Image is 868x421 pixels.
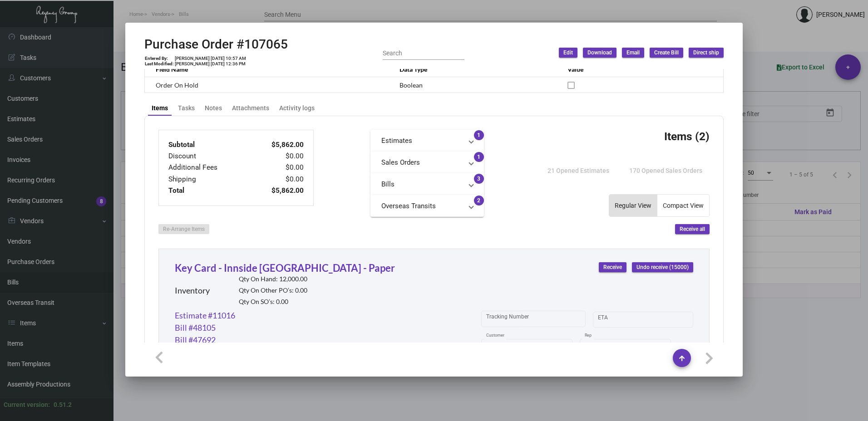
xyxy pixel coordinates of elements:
h2: Qty On SO’s: 0.00 [239,298,307,306]
span: Receive all [680,226,705,232]
button: 21 Opened Estimates [540,162,616,179]
span: Email [626,49,640,57]
div: Items [152,103,168,113]
td: [PERSON_NAME] [DATE] 10:57 AM [174,56,247,61]
span: 170 Opened Sales Orders [629,167,702,174]
a: Bill #47692 [175,334,216,346]
mat-panel-title: Sales Orders [381,157,462,168]
button: Regular View [609,195,657,216]
a: Bill #48105 [175,322,216,334]
button: Receive all [675,224,710,234]
td: [PERSON_NAME] [DATE] 12:36 PM [174,61,247,67]
div: Current version: [4,400,50,410]
button: Compact View [657,195,709,216]
h2: Inventory [175,286,210,296]
input: Start date [598,316,626,323]
button: Download [583,48,616,58]
button: Edit [559,48,577,58]
span: Download [587,49,612,57]
td: $0.00 [250,162,304,173]
button: Direct ship [689,48,724,58]
button: Receive [599,262,626,272]
td: Shipping [168,174,250,185]
th: Data Type [390,61,558,77]
h2: Qty On Other PO’s: 0.00 [239,287,307,294]
td: $0.00 [250,151,304,162]
span: Undo receive (15000) [636,264,689,271]
mat-panel-title: Overseas Transits [381,201,462,211]
span: 21 Opened Estimates [547,167,609,174]
mat-panel-title: Bills [381,179,462,190]
span: Direct ship [693,49,719,57]
div: Tasks [178,103,195,113]
td: $0.00 [250,174,304,185]
td: $5,862.00 [250,185,304,196]
h2: Qty On Hand: 12,000.00 [239,275,307,283]
td: Additional Fees [168,162,250,173]
td: Last Modified: [144,61,174,67]
td: Total [168,185,250,196]
div: Activity logs [279,103,315,113]
div: Attachments [232,103,269,113]
mat-panel-title: Estimates [381,136,462,146]
mat-expansion-panel-header: Sales Orders [370,152,484,173]
a: Estimate #11016 [175,309,235,322]
mat-expansion-panel-header: Estimates [370,130,484,152]
a: Key Card - Innside [GEOGRAPHIC_DATA] - Paper [175,262,395,274]
button: Re-Arrange Items [158,224,209,234]
button: Undo receive (15000) [632,262,693,272]
th: Value [558,61,723,77]
span: Edit [563,49,573,57]
input: End date [634,316,677,323]
td: Discount [168,151,250,162]
mat-expansion-panel-header: Bills [370,173,484,195]
button: Email [622,48,644,58]
mat-expansion-panel-header: Overseas Transits [370,195,484,217]
button: 170 Opened Sales Orders [622,162,710,179]
td: Subtotal [168,139,250,151]
h2: Purchase Order #107065 [144,37,288,52]
h3: Items (2) [664,130,710,143]
span: Order On Hold [156,81,198,89]
th: Field Name [145,61,391,77]
td: $5,862.00 [250,139,304,151]
div: 0.51.2 [54,400,72,410]
span: Receive [603,264,622,271]
td: Entered By: [144,56,174,61]
div: Notes [205,103,222,113]
span: Boolean [399,81,423,89]
span: Re-Arrange Items [163,226,205,232]
span: Create Bill [654,49,679,57]
button: Create Bill [650,48,683,58]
